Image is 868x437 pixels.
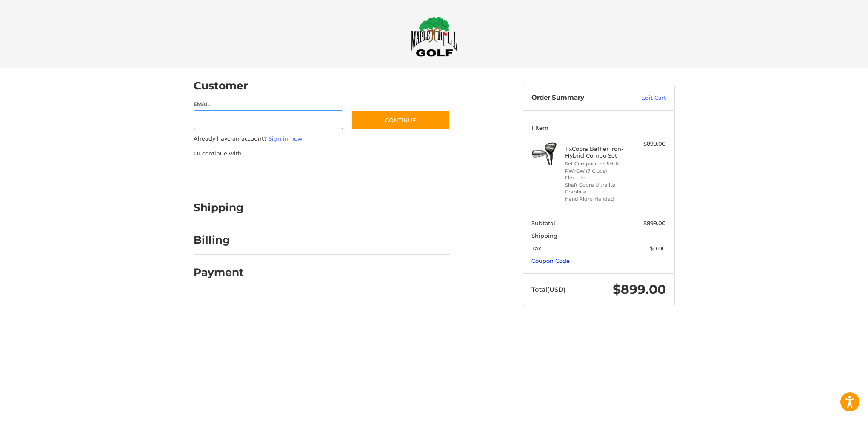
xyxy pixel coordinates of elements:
h2: Customer [194,79,248,92]
div: $899.00 [632,140,666,148]
li: Set Composition 5H, 6-PW+GW (7 Clubs) [565,160,630,174]
label: Email [194,101,343,108]
h2: Shipping [194,201,244,214]
h2: Billing [194,233,243,247]
a: Sign in now [268,135,303,142]
h4: 1 x Cobra Baffler Iron-Hybrid Combo Set [565,145,630,159]
a: Coupon Code [531,257,570,264]
span: $899.00 [613,282,666,297]
h2: Payment [194,266,244,279]
h3: Order Summary [531,94,623,102]
p: Or continue with [194,149,450,158]
h3: 1 Item [531,124,666,131]
span: Shipping [531,232,557,239]
iframe: PayPal-paypal [191,166,254,181]
iframe: PayPal-venmo [335,166,399,181]
li: Flex Lite [565,174,630,181]
iframe: PayPal-paylater [263,166,327,181]
span: $0.00 [650,245,666,252]
span: -- [662,232,666,239]
li: Shaft Cobra Ultralite Graphite [565,181,630,195]
span: Tax [531,245,541,252]
button: Continue [351,110,450,130]
span: $899.00 [643,220,666,227]
li: Hand Right-Handed [565,195,630,203]
span: Total (USD) [531,285,565,293]
img: Maple Hill Golf [411,17,457,57]
p: Already have an account? [194,135,450,143]
span: Subtotal [531,220,555,227]
a: Edit Cart [623,94,666,102]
